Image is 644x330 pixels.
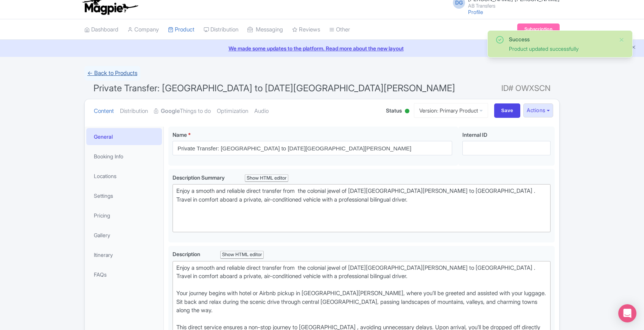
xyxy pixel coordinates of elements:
[329,19,350,40] a: Other
[204,19,238,40] a: Distribution
[168,19,194,40] a: Product
[173,131,187,138] span: Name
[86,187,162,204] a: Settings
[93,83,455,94] span: Private Transfer: [GEOGRAPHIC_DATA] to [DATE][GEOGRAPHIC_DATA][PERSON_NAME]
[5,44,639,52] a: We made some updates to the platform. Read more about the new layout
[94,99,114,123] a: Content
[86,207,162,224] a: Pricing
[414,103,488,118] a: Version: Primary Product
[86,227,162,244] a: Gallery
[173,251,201,257] span: Description
[86,148,162,165] a: Booking Info
[631,44,636,52] button: Close announcement
[292,19,320,40] a: Reviews
[220,251,264,259] div: Show HTML editor
[386,106,402,114] span: Status
[501,81,551,96] span: ID# OWXSCN
[86,266,162,283] a: FAQs
[86,167,162,185] a: Locations
[462,131,487,138] span: Internal ID
[517,23,560,35] a: Subscription
[173,174,226,181] span: Description Summary
[468,9,483,15] a: Profile
[403,106,411,117] div: Active
[494,103,521,118] input: Save
[84,66,140,81] a: ← Back to Products
[254,99,269,123] a: Audio
[509,35,613,43] div: Success
[618,304,636,322] div: Open Intercom Messenger
[247,19,283,40] a: Messaging
[176,187,547,230] div: Enjoy a smooth and reliable direct transfer from the colonial jewel of [DATE][GEOGRAPHIC_DATA][PE...
[619,35,625,44] button: Close
[154,99,211,123] a: GoogleThings to do
[468,3,560,8] small: AB Transfers
[128,19,159,40] a: Company
[86,246,162,263] a: Itinerary
[217,99,248,123] a: Optimization
[245,174,288,182] div: Show HTML editor
[86,128,162,145] a: General
[509,45,613,53] div: Product updated successfully
[523,103,553,117] button: Actions
[120,99,148,123] a: Distribution
[161,107,180,116] strong: Google
[84,19,118,40] a: Dashboard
